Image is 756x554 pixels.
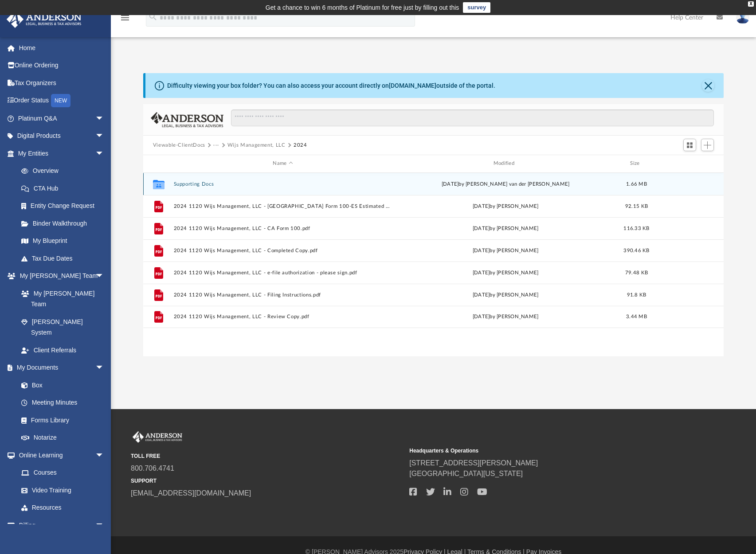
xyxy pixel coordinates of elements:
small: Headquarters & Operations [409,447,682,455]
small: SUPPORT [131,477,403,485]
span: 390.46 KB [623,248,649,253]
a: 800.706.4741 [131,464,174,472]
a: [PERSON_NAME] System [12,313,113,341]
a: [GEOGRAPHIC_DATA][US_STATE] [409,470,523,477]
span: arrow_drop_down [95,144,113,163]
a: Client Referrals [12,341,113,359]
button: Viewable-ClientDocs [153,141,205,149]
a: Online Ordering [6,57,118,74]
a: Box [12,376,109,394]
a: Order StatusNEW [6,92,118,110]
div: close [748,1,754,7]
button: Add [701,139,714,151]
span: arrow_drop_down [95,267,113,285]
span: 92.15 KB [625,203,648,208]
span: arrow_drop_down [95,446,113,464]
div: [DATE] by [PERSON_NAME] [396,202,615,210]
a: Billingarrow_drop_down [6,516,118,534]
i: search [148,12,158,22]
span: arrow_drop_down [95,359,113,377]
button: ··· [213,141,219,149]
button: 2024 [294,141,307,149]
div: [DATE] by [PERSON_NAME] van der [PERSON_NAME] [396,180,615,188]
a: CTA Hub [12,179,118,197]
div: Name [173,160,392,168]
img: User Pic [736,11,749,24]
a: Binder Walkthrough [12,215,118,232]
a: My Documentsarrow_drop_down [6,359,113,377]
div: NEW [51,94,71,107]
button: 2024 1120 Wijs Management, LLC - CA Form 100.pdf [173,226,392,231]
a: My [PERSON_NAME] Team [12,285,109,313]
a: Online Learningarrow_drop_down [6,446,113,464]
div: [DATE] by [PERSON_NAME] [396,224,615,232]
span: 1.66 MB [626,181,647,186]
a: My [PERSON_NAME] Teamarrow_drop_down [6,267,113,285]
span: 79.48 KB [625,270,648,275]
a: Forms Library [12,411,109,429]
button: Supporting Docs [173,181,392,187]
img: Anderson Advisors Platinum Portal [4,11,84,28]
div: id [658,160,720,168]
a: Meeting Minutes [12,394,113,412]
div: grid [143,173,724,356]
div: [DATE] by [PERSON_NAME] [396,291,615,299]
a: survey [463,2,490,13]
a: Notarize [12,429,113,447]
div: Difficulty viewing your box folder? You can also access your account directly on outside of the p... [167,81,495,90]
div: [DATE] by [PERSON_NAME] [396,246,615,254]
a: Video Training [12,481,109,499]
div: [DATE] by [PERSON_NAME] [396,269,615,277]
span: arrow_drop_down [95,127,113,145]
a: Home [6,39,118,57]
span: 116.33 KB [623,226,649,230]
a: Tax Organizers [6,74,118,92]
button: 2024 1120 Wijs Management, LLC - [GEOGRAPHIC_DATA] Form 100-ES Estimated Tax Payment.pdf [173,203,392,209]
small: TOLL FREE [131,452,403,460]
button: 2024 1120 Wijs Management, LLC - e-file authorization - please sign.pdf [173,270,392,276]
a: menu [120,17,130,23]
a: Overview [12,162,118,180]
button: Wijs Management, LLC [227,141,286,149]
span: arrow_drop_down [95,109,113,128]
i: menu [120,12,130,23]
span: arrow_drop_down [95,516,113,534]
button: Close [702,79,714,92]
div: Get a chance to win 6 months of Platinum for free just by filling out this [266,2,459,13]
button: Switch to Grid View [683,139,697,151]
div: [DATE] by [PERSON_NAME] [396,313,615,321]
a: Entity Change Request [12,197,118,215]
a: [DOMAIN_NAME] [389,82,436,89]
div: Size [619,160,654,168]
a: [STREET_ADDRESS][PERSON_NAME] [409,459,538,467]
input: Search files and folders [231,109,714,126]
a: My Entitiesarrow_drop_down [6,144,118,162]
a: [EMAIL_ADDRESS][DOMAIN_NAME] [131,489,251,497]
a: Platinum Q&Aarrow_drop_down [6,109,118,127]
button: 2024 1120 Wijs Management, LLC - Completed Copy.pdf [173,248,392,254]
a: Courses [12,464,113,482]
button: 2024 1120 Wijs Management, LLC - Filing Instructions.pdf [173,292,392,298]
a: Resources [12,499,113,517]
a: Digital Productsarrow_drop_down [6,127,118,145]
div: Modified [396,160,615,168]
a: My Blueprint [12,232,113,250]
span: 3.44 MB [626,314,647,319]
img: Anderson Advisors Platinum Portal [131,431,184,443]
button: 2024 1120 Wijs Management, LLC - Review Copy.pdf [173,314,392,320]
div: id [147,160,169,168]
span: 91.8 KB [627,292,646,297]
a: Tax Due Dates [12,250,118,267]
